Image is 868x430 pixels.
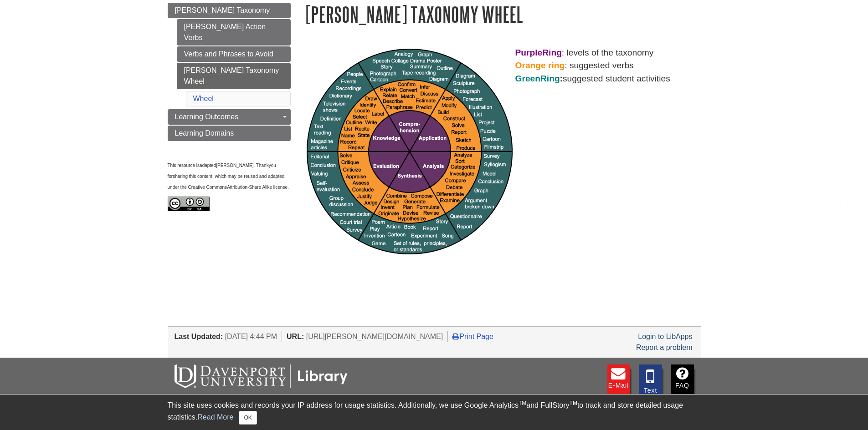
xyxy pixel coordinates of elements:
[175,364,348,388] img: DU Libraries
[542,48,562,57] strong: Ring
[168,3,291,225] div: Guide Page Menu
[671,364,694,396] a: FAQ
[193,95,214,102] a: Wheel
[168,400,701,425] div: This site uses cookies and records your IP address for usage statistics. Additionally, we use Goo...
[168,3,291,18] a: [PERSON_NAME] Taxonomy
[177,19,291,46] a: [PERSON_NAME] Action Verbs
[519,400,526,406] sup: TM
[177,63,291,89] a: [PERSON_NAME] Taxonomy Wheel
[168,109,291,125] a: Learning Outcomes
[177,46,291,62] a: Verbs and Phrases to Avoid
[607,364,630,396] a: E-mail
[175,333,223,340] span: Last Updated:
[175,129,234,137] span: Learning Domains
[515,74,540,83] span: Green
[239,411,257,425] button: Close
[304,46,701,86] p: : levels of the taxonomy : suggested verbs suggested student activities
[515,74,563,83] strong: :
[515,48,543,57] strong: Purple
[287,333,304,340] span: URL:
[168,163,277,179] span: you for
[175,6,270,14] span: [PERSON_NAME] Taxonomy
[837,193,866,206] a: Back to Top
[452,333,459,340] i: Print Page
[638,333,692,340] a: Login to LibApps
[168,126,291,141] a: Learning Domains
[227,185,288,190] span: Attribution-Share Alike license
[225,333,277,340] span: [DATE] 4:44 PM
[639,364,662,396] a: Text
[200,163,216,168] span: adapted
[175,113,239,121] span: Learning Outcomes
[540,74,560,83] span: Ring
[636,344,693,351] a: Report a problem
[570,400,577,406] sup: TM
[306,333,443,340] span: [URL][PERSON_NAME][DOMAIN_NAME]
[216,163,268,168] span: [PERSON_NAME]. Thank
[168,174,289,190] span: sharing this content, which may be reused and adapted under the Creative Commons .
[197,413,233,421] a: Read More
[168,163,200,168] span: This resource is
[452,333,493,340] a: Print Page
[304,3,701,26] h1: [PERSON_NAME] Taxonomy Wheel
[515,61,565,70] strong: Orange ring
